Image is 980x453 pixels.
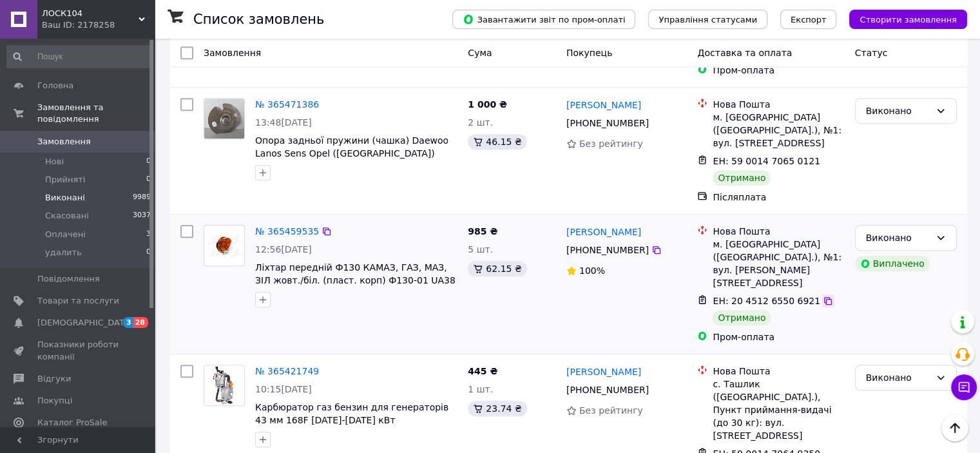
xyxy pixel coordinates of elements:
div: Отримано [713,170,771,186]
a: № 365421749 [255,366,319,376]
div: 62.15 ₴ [468,261,526,276]
a: Фото товару [204,98,245,139]
span: Виконані [45,192,85,204]
a: [PERSON_NAME] [566,99,641,111]
span: [PHONE_NUMBER] [566,118,649,128]
div: Пром-оплата [713,331,844,343]
span: Показники роботи компанії [37,339,119,362]
span: удалить [45,247,82,258]
a: № 365471386 [255,99,319,110]
span: Експорт [791,15,827,24]
div: м. [GEOGRAPHIC_DATA] ([GEOGRAPHIC_DATA].), №1: вул. [STREET_ADDRESS] [713,111,844,149]
span: 445 ₴ [468,366,497,376]
span: 3037 [133,210,151,222]
a: [PERSON_NAME] [566,226,641,238]
div: 46.15 ₴ [468,134,526,149]
span: 100% [579,265,605,276]
span: Скасовані [45,210,89,222]
span: 9989 [133,192,151,204]
a: Фото товару [204,365,245,406]
h1: Список замовлень [193,12,324,27]
div: 23.74 ₴ [468,401,526,416]
span: Створити замовлення [860,15,957,24]
span: [PHONE_NUMBER] [566,245,649,255]
span: Cума [468,48,492,58]
span: Нові [45,156,64,168]
span: ЕН: 20 4512 6550 6921 [713,296,820,306]
img: Фото товару [208,365,240,405]
span: 3 [146,229,151,240]
img: Фото товару [204,233,244,259]
a: Карбюратор газ бензин для генераторів 43 мм 168F [DATE]-[DATE] кВт [255,402,448,425]
div: Виконано [866,231,930,245]
img: Фото товару [204,99,244,139]
button: Чат з покупцем [951,374,977,400]
div: м. [GEOGRAPHIC_DATA] ([GEOGRAPHIC_DATA].), №1: вул. [PERSON_NAME][STREET_ADDRESS] [713,238,844,289]
span: 0 [146,156,151,168]
span: Відгуки [37,373,71,385]
span: 0 [146,247,151,258]
div: с. Ташлик ([GEOGRAPHIC_DATA].), Пункт приймання-видачі (до 30 кг): вул. [STREET_ADDRESS] [713,378,844,442]
div: Виконано [866,371,930,385]
span: 2 шт. [468,117,493,128]
div: Ваш ID: 2178258 [42,19,155,31]
a: Ліхтар передній Ф130 КАМАЗ, ГАЗ, МАЗ, ЗІЛ жовт./біл. (пласт. корп) Ф130-01 UA38 [255,262,456,285]
span: [DEMOGRAPHIC_DATA] [37,317,133,329]
span: Покупці [37,395,72,407]
button: Наверх [941,414,968,441]
span: Без рейтингу [579,139,643,149]
span: ЛОСК104 [42,8,139,19]
span: 12:56[DATE] [255,244,312,255]
span: 10:15[DATE] [255,384,312,394]
span: ЕН: 59 0014 7065 0121 [713,156,820,166]
span: [PHONE_NUMBER] [566,385,649,395]
span: 13:48[DATE] [255,117,312,128]
span: 3 [123,317,133,328]
div: Виконано [866,104,930,118]
button: Управління статусами [648,10,767,29]
span: Статус [855,48,888,58]
a: Опора задньої пружини (чашка) Daewoo Lanos Sens Opel ([GEOGRAPHIC_DATA]) [255,135,448,159]
div: Післяплата [713,191,844,204]
span: Прийняті [45,174,85,186]
span: 985 ₴ [468,226,497,236]
div: Отримано [713,310,771,325]
span: Замовлення та повідомлення [37,102,155,125]
span: Управління статусами [658,15,757,24]
span: Завантажити звіт по пром-оплаті [463,14,625,25]
div: Нова Пошта [713,365,844,378]
div: Нова Пошта [713,225,844,238]
div: Пром-оплата [713,64,844,77]
a: № 365459535 [255,226,319,236]
a: Фото товару [204,225,245,266]
button: Експорт [780,10,837,29]
span: 1 шт. [468,384,493,394]
span: 1 000 ₴ [468,99,507,110]
button: Створити замовлення [849,10,967,29]
div: Виплачено [855,256,930,271]
span: 5 шт. [468,244,493,255]
span: Покупець [566,48,612,58]
input: Пошук [6,45,152,68]
span: Замовлення [204,48,261,58]
button: Завантажити звіт по пром-оплаті [452,10,635,29]
span: Оплачені [45,229,86,240]
span: Без рейтингу [579,405,643,416]
span: Повідомлення [37,273,100,285]
span: Товари та послуги [37,295,119,307]
div: Нова Пошта [713,98,844,111]
a: [PERSON_NAME] [566,365,641,378]
a: Створити замовлення [836,14,967,24]
span: 28 [133,317,148,328]
span: 0 [146,174,151,186]
span: Головна [37,80,73,92]
span: Доставка та оплата [697,48,792,58]
span: Замовлення [37,136,91,148]
span: Каталог ProSale [37,417,107,429]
